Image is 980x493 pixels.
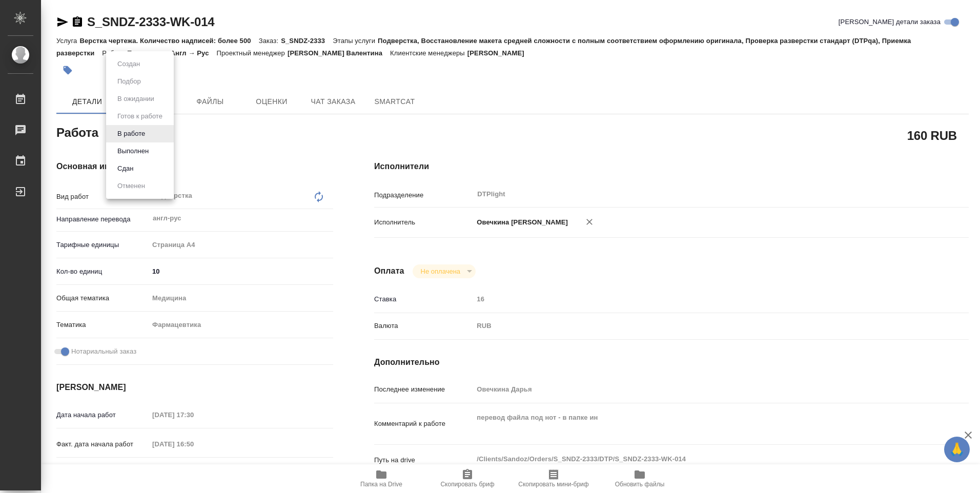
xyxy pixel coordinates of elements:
button: Сдан [114,163,136,174]
button: В работе [114,128,148,139]
button: Готов к работе [114,111,166,122]
button: Создан [114,58,143,70]
button: Отменен [114,180,148,192]
button: Выполнен [114,146,152,157]
button: Подбор [114,76,144,87]
button: В ожидании [114,93,157,105]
